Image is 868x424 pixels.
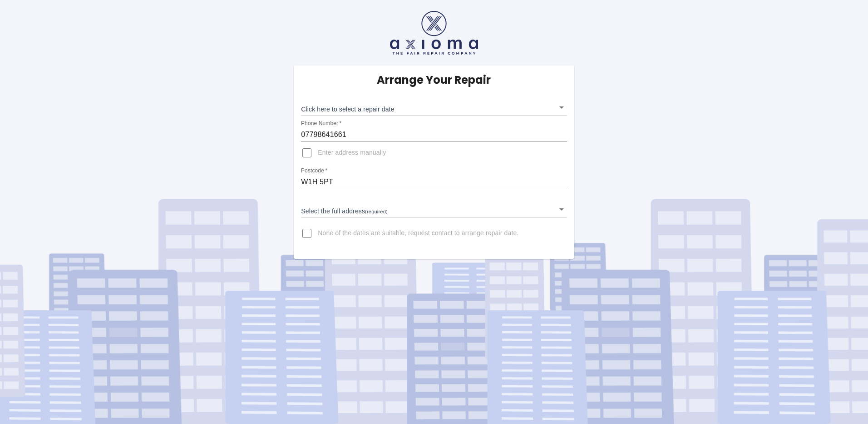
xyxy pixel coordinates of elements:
[377,73,491,87] h5: Arrange Your Repair
[301,167,327,175] label: Postcode
[390,11,478,55] img: axioma
[318,229,518,238] span: None of the dates are suitable, request contact to arrange repair date.
[318,148,386,157] span: Enter address manually
[301,120,341,127] label: Phone Number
